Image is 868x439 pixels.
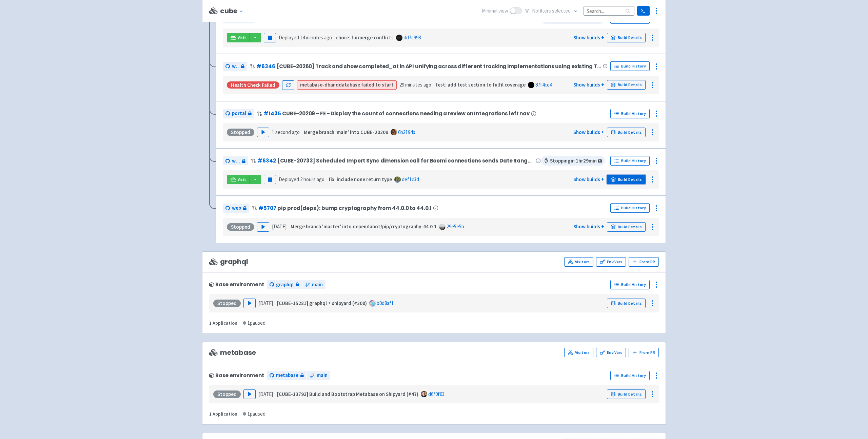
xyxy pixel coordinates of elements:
a: #5707 [258,205,276,212]
a: dd7c998 [403,34,421,41]
a: Show builds + [573,81,604,88]
strong: metabase-db [300,81,330,88]
time: [DATE] [272,223,287,230]
span: Visit [238,35,246,40]
div: 1 Application [209,410,237,418]
span: CUBE-20209 - FE - Display the count of connections needing a review on Integrations left nav [282,111,530,116]
a: Visitors [564,348,593,357]
div: 1 paused [243,410,265,418]
a: Build History [610,156,650,166]
a: Build Details [607,33,646,42]
a: Show builds + [573,223,604,230]
span: web [232,62,239,70]
button: From PR [629,257,659,267]
div: Stopped [227,129,254,136]
a: portal [223,109,254,118]
span: metabase [209,349,256,357]
span: graphql [209,258,248,266]
span: metabase [276,371,298,379]
input: Search... [584,6,634,15]
span: web [232,157,240,165]
a: Env Vars [596,348,626,357]
time: 1 second ago [272,129,300,135]
a: Show builds + [573,34,604,41]
span: main [312,281,323,289]
div: Health check failed [227,81,279,89]
a: 29e5e5b [447,223,464,230]
time: 2 hours ago [300,176,324,183]
a: Build Details [607,128,646,137]
span: Stopping in 1 hr 29 min [541,156,605,166]
div: Base environment [209,282,264,287]
button: Play [243,299,256,308]
a: Show builds + [573,129,604,135]
a: #1435 [263,110,281,117]
a: main [307,371,330,380]
span: selected [552,7,571,14]
div: 1 Application [209,319,237,327]
a: metabase [267,371,307,380]
span: pip prod(deps): bump cryptography from 44.0.0 to 44.0.1 [277,205,432,211]
button: Play [257,222,269,232]
span: Deployed [279,34,332,41]
strong: fix: include none return type [329,176,392,183]
time: [DATE] [258,391,273,397]
div: Base environment [209,373,264,378]
a: Build Details [607,80,646,90]
a: Build Details [607,389,646,399]
div: Stopped [213,300,241,307]
div: 1 paused [243,319,265,327]
strong: Merge branch 'main' into CUBE-20209 [304,129,388,135]
div: Stopped [227,223,254,231]
a: Env Vars [596,257,626,267]
span: Visit [238,177,246,182]
a: 6b3194b [398,129,415,135]
button: cube [220,7,246,15]
a: Build History [610,109,650,118]
span: web [232,204,241,212]
span: [CUBE-20260] Track and show completed_at in API unifying across different tracking implementation... [277,63,602,69]
span: No filter s [532,7,571,15]
a: web [223,156,248,166]
a: Build Details [607,222,646,232]
span: main [317,371,328,379]
a: Build History [610,371,650,380]
button: From PR [629,348,659,357]
strong: [CUBE-13792] Build and Bootstrap Metabase on Shipyard (#47) [277,391,418,397]
a: Build Details [607,299,646,308]
a: Build Details [607,175,646,184]
a: Build History [610,280,650,289]
span: Deployed [279,176,324,183]
strong: database [339,81,360,88]
a: Visitors [564,257,593,267]
a: metabase-dbanddatabase failed to start [300,81,394,88]
a: def1c3d [402,176,419,183]
a: Show builds + [573,176,604,183]
strong: Merge branch 'master' into dependabot/pip/cryptography-44.0.1 [291,223,437,230]
a: Terminal [637,6,650,16]
span: portal [232,110,246,117]
button: Play [243,389,256,399]
strong: test: add test section to fulfil coverage [435,81,526,88]
div: Stopped [213,390,241,398]
a: graphql [267,280,302,289]
span: [CUBE-20733] Scheduled Import Sync dimension call for Boomi connections sends Date Range to Boomi [277,158,535,164]
a: Visit [227,175,250,184]
span: Minimal view [482,7,508,15]
a: b0d8af1 [377,300,394,306]
a: Build History [610,61,650,71]
a: web [223,204,249,213]
a: Build History [610,203,650,213]
button: Play [257,128,269,137]
strong: chore: fix merge conflicts [336,34,394,41]
a: d6f0f63 [428,391,445,397]
button: Pause [264,175,276,184]
button: Pause [264,33,276,42]
a: 87f4ce4 [535,81,552,88]
time: [DATE] [258,300,273,306]
strong: [CUBE-15281] graphql + shipyard (#208) [277,300,367,306]
time: 29 minutes ago [399,81,431,88]
a: main [302,280,325,289]
a: #6342 [257,157,276,164]
time: 14 minutes ago [300,34,332,41]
